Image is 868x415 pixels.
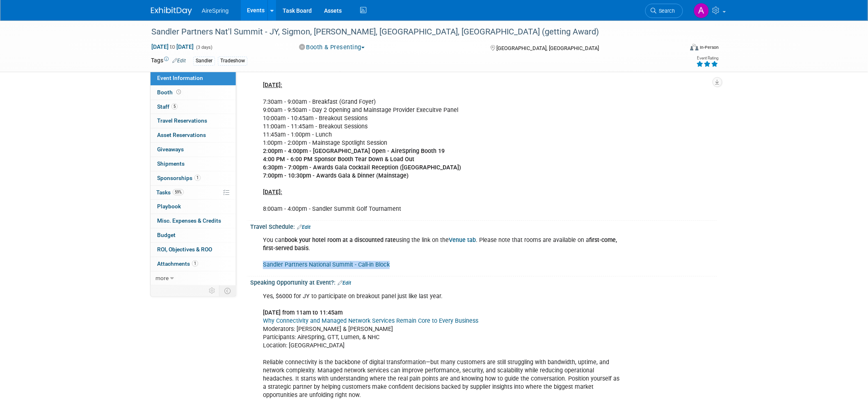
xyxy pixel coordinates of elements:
[219,285,236,296] td: Toggle Event Tabs
[645,4,683,18] a: Search
[157,246,212,253] span: ROI, Objectives & ROO
[157,217,221,224] span: Misc. Expenses & Credits
[151,114,236,128] a: Travel Reservations
[263,82,282,89] b: [DATE]:
[151,7,192,15] img: ExhibitDay
[297,224,311,230] a: Edit
[205,285,219,296] td: Personalize Event Tab Strip
[151,128,236,142] a: Asset Reservations
[285,237,396,244] b: book your hotel room at a discounted rate
[690,44,699,50] img: Format-Inperson.png
[263,156,414,163] b: 4:00 PM - 6:00 PM Sponsor Booth Tear Down & Load Out
[263,317,478,324] a: Why Connectivity and Managed Network Services Remain Core to Every Business
[151,100,236,114] a: Staff5
[263,261,390,268] a: Sandler Partners National Summit - Call-in Block
[151,171,236,185] a: Sponsorships1
[700,44,719,50] div: In-Person
[173,189,184,195] span: 59%
[218,57,247,65] div: Tradeshow
[263,172,409,179] b: 7:00pm - 10:30pm - Awards Gala & Dinner (Mainstage)
[195,45,212,50] span: (3 days)
[157,203,181,210] span: Playbook
[157,75,203,81] span: Event Information
[151,56,186,66] td: Tags
[157,160,185,167] span: Shipments
[151,243,236,257] a: ROI, Objectives & ROO
[496,45,599,51] span: [GEOGRAPHIC_DATA], [GEOGRAPHIC_DATA]
[202,7,228,14] span: AireSpring
[171,103,178,109] span: 5
[169,43,176,50] span: to
[192,260,198,267] span: 1
[157,260,198,267] span: Attachments
[157,89,183,96] span: Booth
[157,232,176,238] span: Budget
[157,103,178,110] span: Staff
[263,189,282,196] b: [DATE]:
[194,175,201,181] span: 1
[148,25,671,39] div: Sandler Partners Nat'l Summit - JY, Sigmon, [PERSON_NAME], [GEOGRAPHIC_DATA], [GEOGRAPHIC_DATA] (...
[157,175,201,181] span: Sponsorships
[157,146,184,153] span: Giveaways
[155,275,169,281] span: more
[296,43,368,52] button: Booth & Presenting
[172,58,186,64] a: Edit
[151,228,236,242] a: Budget
[151,43,194,50] span: [DATE] [DATE]
[151,143,236,157] a: Giveaways
[151,214,236,228] a: Misc. Expenses & Credits
[151,157,236,171] a: Shipments
[157,117,207,124] span: Travel Reservations
[263,148,445,155] b: 2:00pm - 4:00pm - [GEOGRAPHIC_DATA] Open - AireSpring Booth 19
[151,86,236,100] a: Booth
[151,200,236,214] a: Playbook
[151,257,236,271] a: Attachments1
[656,8,675,14] span: Search
[338,280,351,286] a: Edit
[263,164,461,171] b: 6:30pm - 7:00pm - Awards Gala Cocktail Reception ([GEOGRAPHIC_DATA])
[151,186,236,200] a: Tasks59%
[263,309,343,316] b: [DATE] from 11am to 11:45am
[151,271,236,285] a: more
[697,56,719,60] div: Event Rating
[156,189,184,196] span: Tasks
[250,221,717,231] div: Travel Schedule:
[193,57,215,65] div: Sandler
[449,237,476,244] a: Venue tab
[151,71,236,85] a: Event Information
[257,232,627,273] div: You can using the link on the . Please note that rooms are available on a .
[157,132,206,138] span: Asset Reservations
[694,3,709,18] img: Aila Ortiaga
[635,43,719,55] div: Event Format
[250,276,717,287] div: Speaking Opportunity at Event?:
[175,89,183,95] span: Booth not reserved yet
